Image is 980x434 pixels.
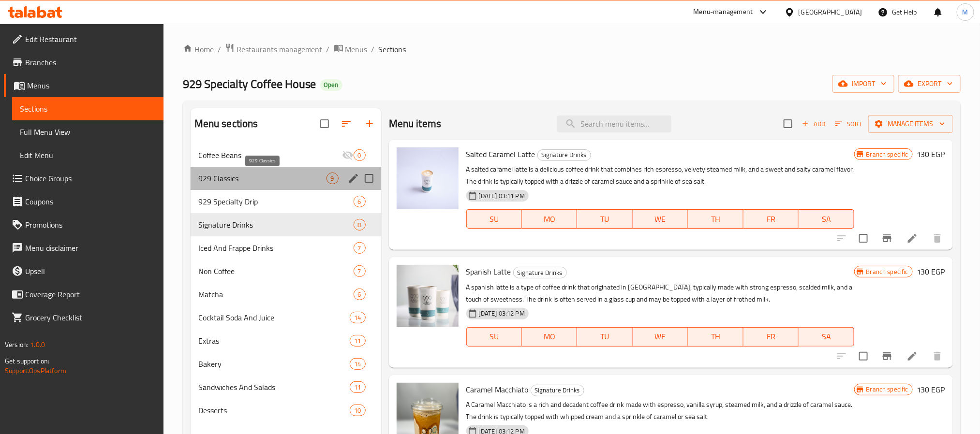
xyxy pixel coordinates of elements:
[379,43,406,55] span: Sections
[832,75,894,93] button: import
[237,43,323,55] span: Restaurants management
[466,209,522,229] button: SU
[4,74,163,97] a: Menus
[198,242,354,254] span: Iced And Frappe Drinks
[191,329,381,352] div: Extras11
[778,114,798,134] span: Select section
[471,212,518,226] span: SU
[876,345,899,368] button: Branch-specific-item
[475,309,529,318] span: [DATE] 03:12 PM
[354,196,366,207] div: items
[25,196,156,207] span: Coupons
[191,167,381,190] div: 929 Classics9edit
[466,147,535,161] span: Salted Caramel Latte
[799,209,854,229] button: SA
[577,209,632,229] button: TU
[354,242,366,254] div: items
[354,149,366,161] div: items
[354,151,365,160] span: 0
[354,197,365,206] span: 6
[198,173,327,184] span: 929 Classics
[198,289,354,300] div: Matcha
[522,327,577,347] button: MO
[198,358,350,370] div: Bakery
[191,306,381,329] div: Cocktail Soda And Juice14
[868,115,953,133] button: Manage items
[637,212,684,226] span: WE
[4,236,163,260] a: Menu disclaimer
[466,264,511,279] span: Spanish Latte
[191,213,381,236] div: Signature Drinks8
[853,228,874,248] span: Select to update
[12,97,163,120] a: Sections
[25,312,156,323] span: Grocery Checklist
[466,327,522,347] button: SU
[4,51,163,74] a: Branches
[350,383,365,392] span: 11
[557,116,671,132] input: search
[747,212,795,226] span: FR
[191,140,381,426] nav: Menu sections
[327,173,339,184] div: items
[531,385,584,396] span: Signature Drinks
[637,330,684,344] span: WE
[692,330,739,344] span: TH
[876,227,899,250] button: Branch-specific-item
[191,260,381,283] div: Non Coffee7
[198,405,350,416] span: Desserts
[4,190,163,213] a: Coupons
[191,352,381,376] div: Bakery14
[537,149,591,161] div: Signature Drinks
[581,330,628,344] span: TU
[198,149,342,161] div: Coffee Beans
[840,78,887,90] span: import
[198,196,354,207] span: 929 Specialty Drip
[198,219,354,231] div: Signature Drinks
[835,118,862,130] span: Sort
[397,147,459,209] img: Salted Caramel Latte
[20,149,156,161] span: Edit Menu
[346,171,361,186] button: edit
[4,260,163,283] a: Upsell
[198,335,350,347] span: Extras
[354,265,366,277] div: items
[926,345,949,368] button: delete
[354,289,366,300] div: items
[4,167,163,190] a: Choice Groups
[342,149,354,161] svg: Inactive section
[466,399,854,423] p: A Caramel Macchiato is a rich and decadent coffee drink made with espresso, vanilla syrup, steame...
[538,149,591,160] span: Signature Drinks
[802,330,850,344] span: SA
[743,327,799,347] button: FR
[354,220,365,230] span: 8
[798,116,829,131] button: Add
[225,43,323,56] a: Restaurants management
[577,327,632,347] button: TU
[389,116,442,131] h2: Menu items
[198,265,354,277] div: Non Coffee
[25,33,156,45] span: Edit Restaurant
[906,232,918,244] a: Edit menu item
[350,358,365,370] div: items
[466,382,529,397] span: Caramel Macchiato
[906,78,953,90] span: export
[30,338,45,351] span: 1.0.0
[692,212,739,226] span: TH
[327,43,330,55] li: /
[327,174,338,183] span: 9
[354,267,365,276] span: 7
[513,267,567,278] div: Signature Drinks
[526,330,573,344] span: MO
[12,120,163,144] a: Full Menu View
[354,219,366,231] div: items
[802,212,850,226] span: SA
[833,116,864,131] button: Sort
[466,163,854,188] p: A salted caramel latte is a delicious coffee drink that combines rich espresso, velvety steamed m...
[191,190,381,213] div: 929 Specialty Drip6
[198,381,350,393] span: Sandwiches And Salads
[633,327,688,347] button: WE
[27,80,156,91] span: Menus
[334,43,368,56] a: Menus
[191,144,381,167] div: Coffee Beans0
